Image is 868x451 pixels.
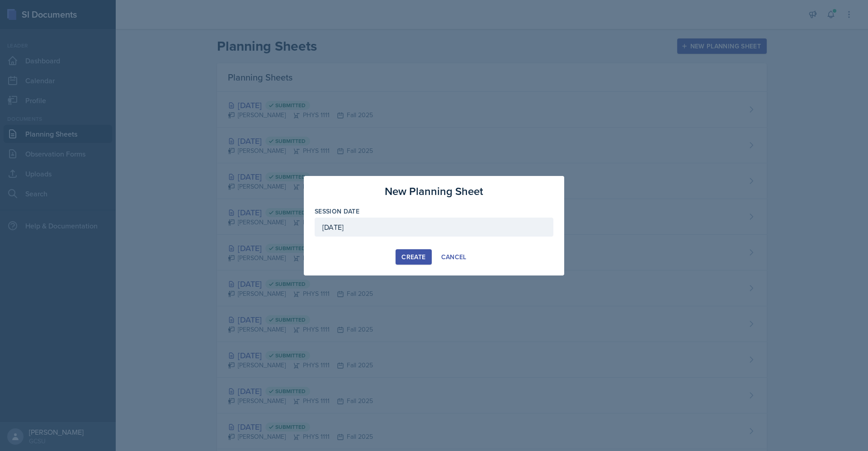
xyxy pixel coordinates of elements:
[441,253,467,261] div: Cancel
[396,249,431,265] button: Create
[401,253,425,261] div: Create
[315,207,359,216] label: Session Date
[435,249,472,265] button: Cancel
[385,183,483,199] h3: New Planning Sheet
